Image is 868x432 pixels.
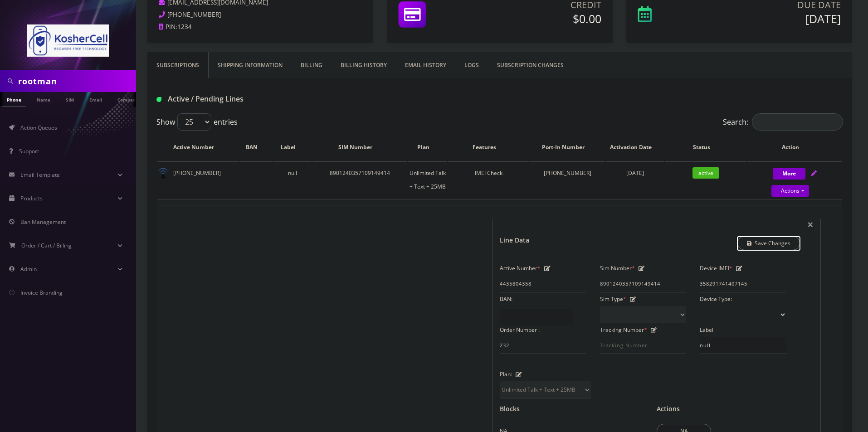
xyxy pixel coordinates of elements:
[20,171,60,179] span: Email Template
[20,289,63,296] span: Invoice Branding
[626,169,644,177] span: [DATE]
[600,275,687,292] input: Sim Number
[500,262,541,275] label: Active Number
[530,134,605,160] th: Port-In Number: activate to sort column ascending
[312,134,407,160] th: SIM Number: activate to sort column ascending
[274,134,312,160] th: Label: activate to sort column ascending
[2,92,26,107] a: Phone
[700,275,786,292] input: IMEI
[408,134,447,160] th: Plan: activate to sort column ascending
[700,292,732,306] label: Device Type:
[209,52,292,78] a: Shipping Information
[20,265,37,273] span: Admin
[737,237,800,250] button: Save Changes
[600,323,647,337] label: Tracking Number
[61,92,78,106] a: SIM
[408,161,447,198] td: Unlimited Talk + Text + 25MB
[156,95,376,103] h1: Active / Pending Lines
[147,52,209,78] a: Subscriptions
[21,242,72,249] span: Order / Cart / Billing
[20,194,43,202] span: Products
[455,52,488,78] a: LOGS
[500,275,586,292] input: Active Number
[530,161,605,198] td: [PHONE_NUMBER]
[657,405,680,413] h1: Actions
[500,292,512,306] label: BAN:
[665,134,746,160] th: Status: activate to sort column ascending
[448,134,529,160] th: Features: activate to sort column ascending
[500,368,512,381] label: Plan:
[600,292,626,306] label: Sim Type
[807,217,814,232] span: ×
[85,92,107,106] a: Email
[27,24,109,57] img: KosherCell
[752,113,843,131] input: Search:
[274,161,312,198] td: null
[488,52,573,78] a: SUBSCRIPTION CHANGES
[20,218,66,226] span: Ban Management
[292,52,332,78] a: Billing
[723,113,843,131] label: Search:
[312,161,407,198] td: 8901240357109149414
[18,73,134,90] input: Search in Company
[113,92,143,106] a: Company
[500,237,529,244] h1: Line Data
[19,147,39,155] span: Support
[737,236,800,250] a: Save Changes
[600,337,687,354] input: Tracking Number
[159,23,177,32] a: PIN:
[600,262,635,275] label: Sim Number
[167,10,221,19] span: [PHONE_NUMBER]
[700,323,713,337] label: Label
[156,97,161,102] img: Active / Pending Lines
[332,52,396,78] a: Billing History
[606,134,664,160] th: Activation Date: activate to sort column ascending
[157,168,169,179] img: default.png
[488,12,601,25] h5: $0.00
[692,167,719,179] span: active
[157,134,239,160] th: Active Number: activate to sort column ascending
[396,52,455,78] a: EMAIL HISTORY
[771,185,809,197] a: Actions
[157,161,239,198] td: [PHONE_NUMBER]
[700,262,732,275] label: Device IMEI
[156,113,238,131] label: Show entries
[20,124,57,131] span: Action Queues
[500,337,586,354] input: Order Number
[773,168,805,180] button: More
[710,12,841,25] h5: [DATE]
[32,92,55,106] a: Name
[747,134,842,160] th: Action: activate to sort column ascending
[500,323,540,337] label: Order Number :
[700,337,786,354] input: Label
[177,23,192,31] span: 1234
[500,405,520,413] h1: Blocks
[177,113,211,131] select: Showentries
[448,166,529,180] div: IMEI Check
[239,134,273,160] th: BAN: activate to sort column ascending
